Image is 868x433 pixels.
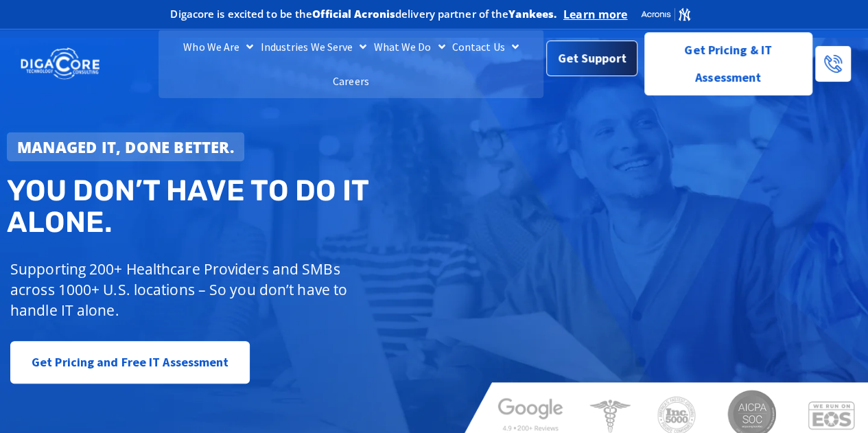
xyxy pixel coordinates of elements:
[312,7,395,21] b: Official Acronis
[159,30,543,98] nav: Menu
[7,132,244,161] a: Managed IT, done better.
[563,8,627,21] a: Learn more
[10,341,250,384] a: Get Pricing and Free IT Assessment
[449,30,522,64] a: Contact Us
[640,7,691,22] img: Acronis
[558,45,626,72] span: Get Support
[180,30,257,64] a: Who We Are
[329,64,373,98] a: Careers
[7,175,443,238] h2: You don’t have to do IT alone.
[644,32,812,95] a: Get Pricing & IT Assessment
[508,7,556,21] b: Yankees.
[655,36,801,91] span: Get Pricing & IT Assessment
[170,9,556,19] h2: Digacore is excited to be the delivery partner of the
[370,30,448,64] a: What We Do
[546,40,637,76] a: Get Support
[21,47,99,81] img: DigaCore Technology Consulting
[32,349,228,376] span: Get Pricing and Free IT Assessment
[10,259,364,320] p: Supporting 200+ Healthcare Providers and SMBs across 1000+ U.S. locations – So you don’t have to ...
[257,30,370,64] a: Industries We Serve
[17,137,234,157] strong: Managed IT, done better.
